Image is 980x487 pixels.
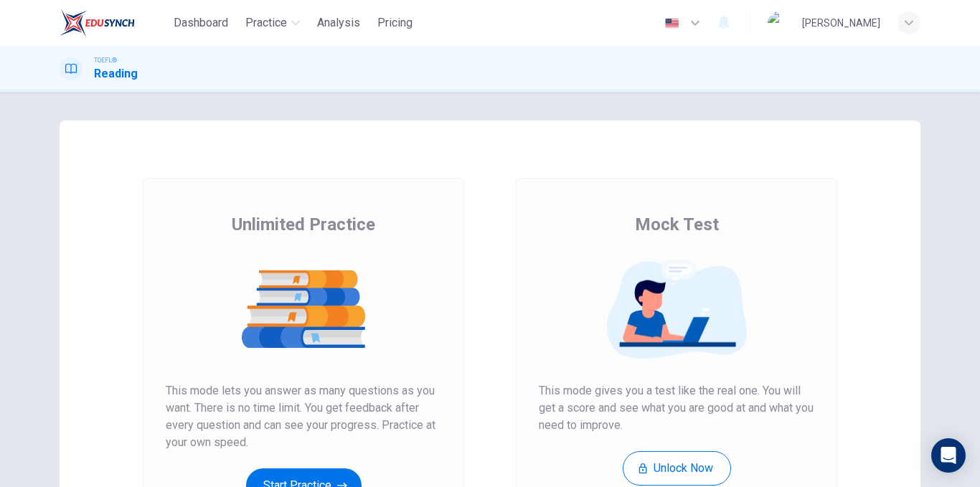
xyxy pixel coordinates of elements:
div: Open Intercom Messenger [931,438,966,473]
button: Practice [240,10,306,36]
img: EduSynch logo [60,9,135,37]
div: [PERSON_NAME] [802,14,880,32]
button: Dashboard [168,10,234,36]
span: Mock Test [635,213,719,236]
button: Unlock Now [623,451,731,486]
span: Analysis [317,14,360,32]
button: Analysis [311,10,366,36]
span: This mode lets you answer as many questions as you want. There is no time limit. You get feedback... [166,382,441,451]
span: Practice [245,14,287,32]
img: en [663,18,681,29]
span: Pricing [377,14,413,32]
span: Unlimited Practice [232,213,375,236]
h1: Reading [94,65,138,82]
a: EduSynch logo [60,9,168,37]
img: Profile picture [768,11,791,34]
span: TOEFL® [94,55,117,65]
span: Dashboard [174,14,228,32]
span: This mode gives you a test like the real one. You will get a score and see what you are good at a... [539,382,814,434]
button: Pricing [372,10,418,36]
